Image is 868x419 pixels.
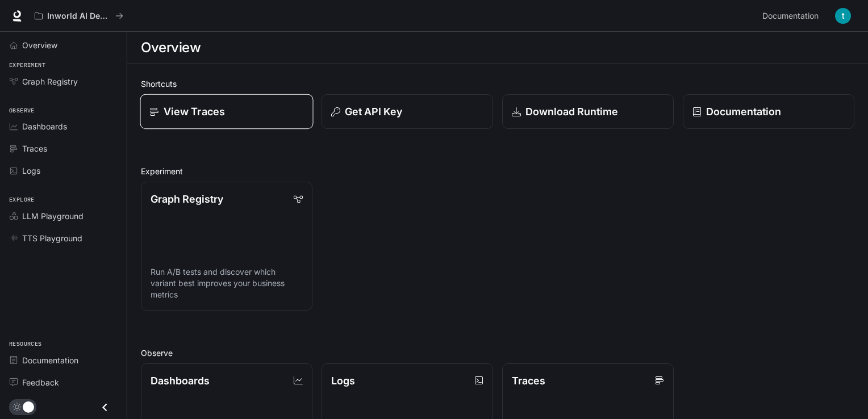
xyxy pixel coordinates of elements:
[151,191,223,207] p: Graph Registry
[30,5,128,27] button: All workspaces
[5,350,122,370] a: Documentation
[5,35,122,55] a: Overview
[22,165,40,177] span: Logs
[322,94,493,129] button: Get API Key
[331,373,355,388] p: Logs
[141,347,854,359] h2: Observe
[22,376,59,388] span: Feedback
[5,139,122,158] a: Traces
[140,94,313,129] a: View Traces
[706,104,781,119] p: Documentation
[835,8,851,24] img: User avatar
[5,206,122,226] a: LLM Playground
[22,232,82,244] span: TTS Playground
[22,210,84,222] span: LLM Playground
[22,39,57,51] span: Overview
[758,5,827,27] a: Documentation
[47,11,111,21] p: Inworld AI Demos
[512,373,545,388] p: Traces
[832,5,854,27] button: User avatar
[5,228,122,248] a: TTS Playground
[502,94,674,129] a: Download Runtime
[5,161,122,181] a: Logs
[151,266,303,300] p: Run A/B tests and discover which variant best improves your business metrics
[22,76,78,87] span: Graph Registry
[141,36,201,59] h1: Overview
[141,78,854,90] h2: Shortcuts
[151,373,210,388] p: Dashboards
[5,372,122,392] a: Feedback
[22,143,47,154] span: Traces
[525,104,618,119] p: Download Runtime
[141,182,312,311] a: Graph RegistryRun A/B tests and discover which variant best improves your business metrics
[683,94,854,129] a: Documentation
[22,354,78,366] span: Documentation
[23,400,34,413] span: Dark mode toggle
[92,396,118,419] button: Close drawer
[345,104,402,119] p: Get API Key
[762,9,819,23] span: Documentation
[5,116,122,136] a: Dashboards
[5,72,122,91] a: Graph Registry
[141,165,854,177] h2: Experiment
[22,120,67,132] span: Dashboards
[164,104,225,119] p: View Traces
